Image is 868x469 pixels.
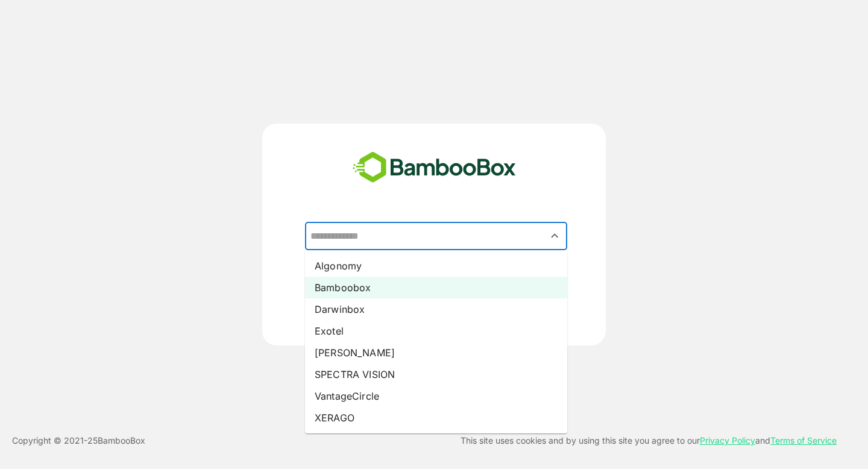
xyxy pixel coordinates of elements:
[346,148,523,187] img: bamboobox
[305,277,567,298] li: Bamboobox
[12,433,145,448] p: Copyright © 2021- 25 BambooBox
[305,385,567,407] li: VantageCircle
[700,435,755,445] a: Privacy Policy
[305,364,567,385] li: SPECTRA VISION
[770,435,837,445] a: Terms of Service
[305,320,567,342] li: Exotel
[305,298,567,320] li: Darwinbox
[547,228,563,244] button: Close
[305,255,567,277] li: Algonomy
[461,433,837,448] p: This site uses cookies and by using this site you agree to our and
[305,342,567,364] li: [PERSON_NAME]
[305,407,567,429] li: XERAGO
